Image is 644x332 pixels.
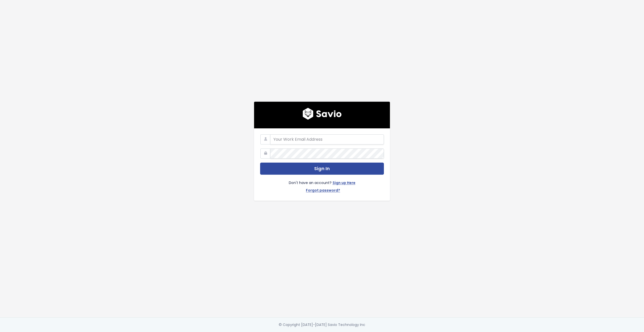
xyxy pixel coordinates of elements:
input: Your Work Email Address [270,134,384,144]
div: © Copyright [DATE]-[DATE] Savio Technology Inc [279,322,365,328]
div: Don't have an account? [260,175,384,194]
a: Forgot password? [306,187,340,195]
a: Sign up Here [333,180,355,187]
button: Sign In [260,163,384,175]
img: logo600x187.a314fd40982d.png [303,108,342,120]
